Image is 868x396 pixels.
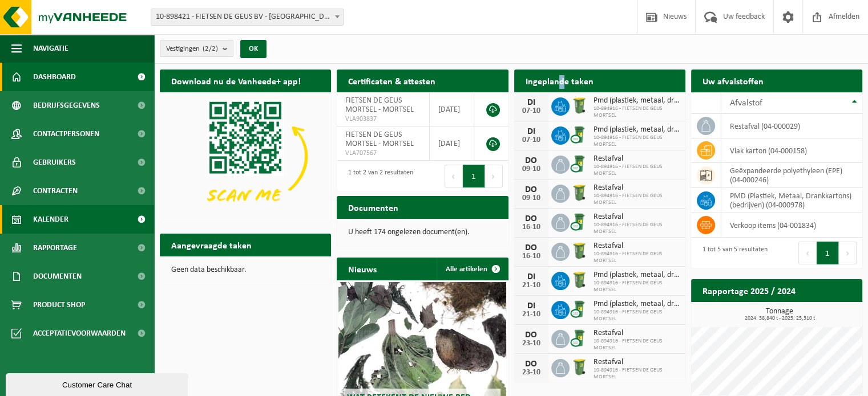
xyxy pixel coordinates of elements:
[570,125,589,144] img: WB-0240-CU
[520,360,543,369] div: DO
[570,183,589,202] img: WB-0240-HPE-GN-50
[345,96,414,114] span: FIETSEN DE GEUS MORTSEL - MORTSEL
[33,262,82,291] span: Documenten
[6,371,191,396] iframe: chat widget
[594,300,680,309] span: Pmd (plastiek, metaal, drankkartons) (bedrijven)
[594,183,680,193] span: Restafval
[594,251,680,264] span: 10-894916 - FIETSEN DE GEUS MORTSEL
[570,270,589,289] img: WB-0240-HPE-GN-50
[33,319,126,348] span: Acceptatievoorwaarden
[594,280,680,293] span: 10-894916 - FIETSEN DE GEUS MORTSEL
[520,340,543,348] div: 23-10
[594,222,680,235] span: 10-894916 - FIETSEN DE GEUS MORTSEL
[160,70,312,92] h2: Download nu de Vanheede+ app!
[520,281,543,289] div: 21-10
[594,309,680,322] span: 10-894916 - FIETSEN DE GEUS MORTSEL
[33,291,85,319] span: Product Shop
[485,165,503,187] button: Next
[151,9,343,25] span: 10-898421 - FIETSEN DE GEUS BV - ANTWERPEN
[570,96,589,115] img: WB-0240-HPE-GN-50
[594,125,680,134] span: Pmd (plastiek, metaal, drankkartons) (bedrijven)
[520,272,543,281] div: DI
[345,149,421,158] span: VLA707567
[520,165,543,173] div: 09-10
[520,136,543,144] div: 07-10
[520,243,543,252] div: DO
[33,34,68,63] span: Navigatie
[721,114,862,138] td: restafval (04-000029)
[839,242,857,264] button: Next
[691,279,807,301] h2: Rapportage 2025 / 2024
[345,130,414,148] span: FIETSEN DE GEUS MORTSEL - MORTSEL
[160,234,263,256] h2: Aangevraagde taken
[520,369,543,377] div: 23-10
[151,9,344,26] span: 10-898421 - FIETSEN DE GEUS BV - ANTWERPEN
[721,188,862,213] td: PMD (Plastiek, Metaal, Drankkartons) (bedrijven) (04-000978)
[345,115,421,124] span: VLA903837
[514,70,605,92] h2: Ingeplande taken
[721,138,862,163] td: vlak karton (04-000158)
[342,164,413,189] div: 1 tot 2 van 2 resultaten
[691,70,775,92] h2: Uw afvalstoffen
[697,240,768,266] div: 1 tot 5 van 5 resultaten
[594,242,680,251] span: Restafval
[817,242,839,264] button: 1
[697,316,862,321] span: 2024: 38,840 t - 2025: 25,310 t
[570,328,589,348] img: WB-0240-CU
[520,185,543,194] div: DO
[203,45,218,52] count: (2/2)
[337,70,447,92] h2: Certificaten & attesten
[337,196,410,218] h2: Documenten
[520,127,543,136] div: DI
[721,163,862,188] td: geëxpandeerde polyethyleen (EPE) (04-000246)
[570,299,589,319] img: WB-0240-CU
[594,213,680,222] span: Restafval
[798,242,817,264] button: Previous
[160,92,331,221] img: Download de VHEPlus App
[520,311,543,319] div: 21-10
[430,92,475,126] td: [DATE]
[594,154,680,164] span: Restafval
[520,194,543,202] div: 09-10
[594,367,680,381] span: 10-894916 - FIETSEN DE GEUS MORTSEL
[697,308,862,321] h3: Tonnage
[594,105,680,119] span: 10-894916 - FIETSEN DE GEUS MORTSEL
[240,40,267,58] button: OK
[520,252,543,260] div: 16-10
[520,156,543,165] div: DO
[520,301,543,311] div: DI
[594,96,680,105] span: Pmd (plastiek, metaal, drankkartons) (bedrijven)
[570,357,589,377] img: WB-0240-HPE-GN-50
[463,165,485,187] button: 1
[337,258,388,280] h2: Nieuws
[570,212,589,231] img: WB-0240-CU
[594,271,680,280] span: Pmd (plastiek, metaal, drankkartons) (bedrijven)
[33,234,77,262] span: Rapportage
[570,241,589,260] img: WB-0240-HPE-GN-50
[445,165,463,187] button: Previous
[166,40,218,58] span: Vestigingen
[594,329,680,338] span: Restafval
[594,134,680,148] span: 10-894916 - FIETSEN DE GEUS MORTSEL
[437,258,507,280] a: Alle artikelen
[570,154,589,173] img: WB-0240-CU
[721,213,862,238] td: verkoop items (04-001834)
[730,99,762,108] span: Afvalstof
[520,107,543,115] div: 07-10
[33,91,100,120] span: Bedrijfsgegevens
[33,205,68,234] span: Kalender
[594,358,680,367] span: Restafval
[33,63,76,91] span: Dashboard
[33,177,78,205] span: Contracten
[160,40,233,57] button: Vestigingen(2/2)
[520,330,543,340] div: DO
[348,228,496,236] p: U heeft 174 ongelezen document(en).
[594,193,680,206] span: 10-894916 - FIETSEN DE GEUS MORTSEL
[430,126,475,161] td: [DATE]
[520,98,543,107] div: DI
[171,266,320,274] p: Geen data beschikbaar.
[520,214,543,223] div: DO
[33,148,76,177] span: Gebruikers
[594,164,680,177] span: 10-894916 - FIETSEN DE GEUS MORTSEL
